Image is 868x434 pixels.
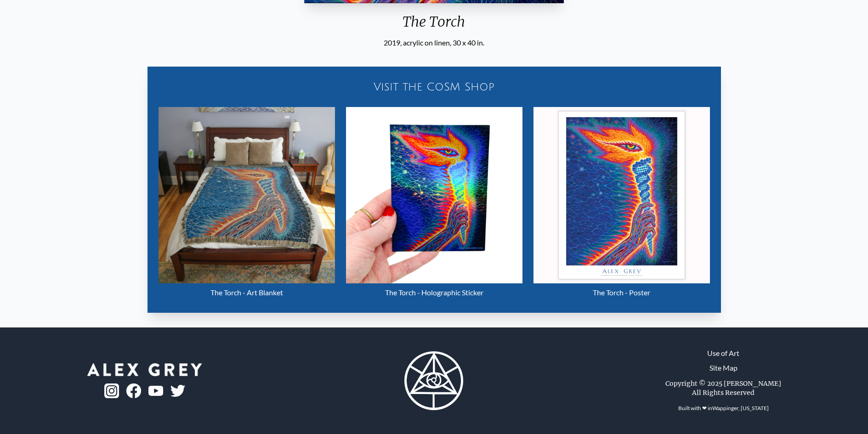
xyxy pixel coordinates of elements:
[159,107,335,302] a: The Torch - Art Blanket
[675,401,772,416] div: Built with ❤ in
[346,107,522,283] img: The Torch - Holographic Sticker
[153,72,715,101] a: Visit the CoSM Shop
[707,348,739,359] a: Use of Art
[533,107,710,302] a: The Torch - Poster
[665,379,781,388] div: Copyright © 2025 [PERSON_NAME]
[126,383,141,398] img: fb-logo.png
[692,388,755,397] div: All Rights Reserved
[104,383,119,398] img: ig-logo.png
[170,385,185,397] img: twitter-logo.png
[148,386,163,396] img: youtube-logo.png
[346,283,522,302] div: The Torch - Holographic Sticker
[159,107,335,283] img: The Torch - Art Blanket
[301,37,567,48] div: 2019, acrylic on linen, 30 x 40 in.
[709,362,738,373] a: Site Map
[301,13,567,37] div: The Torch
[533,283,710,302] div: The Torch - Poster
[346,107,522,302] a: The Torch - Holographic Sticker
[159,283,335,302] div: The Torch - Art Blanket
[712,405,769,411] a: Wappinger, [US_STATE]
[533,107,710,283] img: The Torch - Poster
